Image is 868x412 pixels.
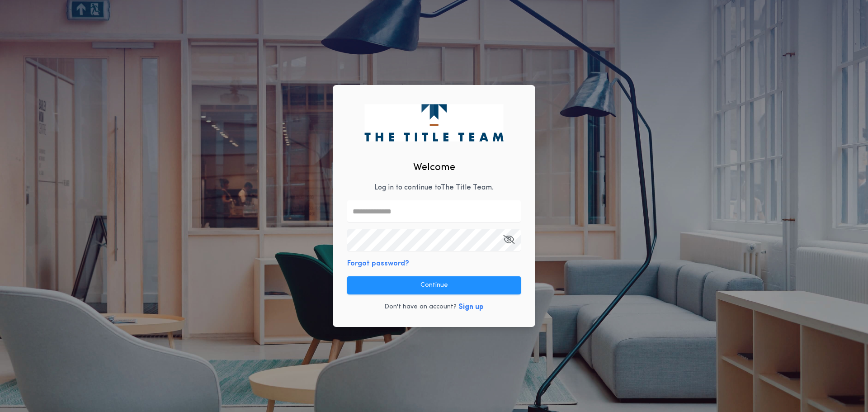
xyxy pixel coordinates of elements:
[458,302,484,313] button: Sign up
[413,160,455,175] h2: Welcome
[347,258,409,269] button: Forgot password?
[384,303,457,312] p: Don't have an account?
[364,104,503,141] img: logo
[347,276,521,294] button: Continue
[374,182,494,193] p: Log in to continue to The Title Team .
